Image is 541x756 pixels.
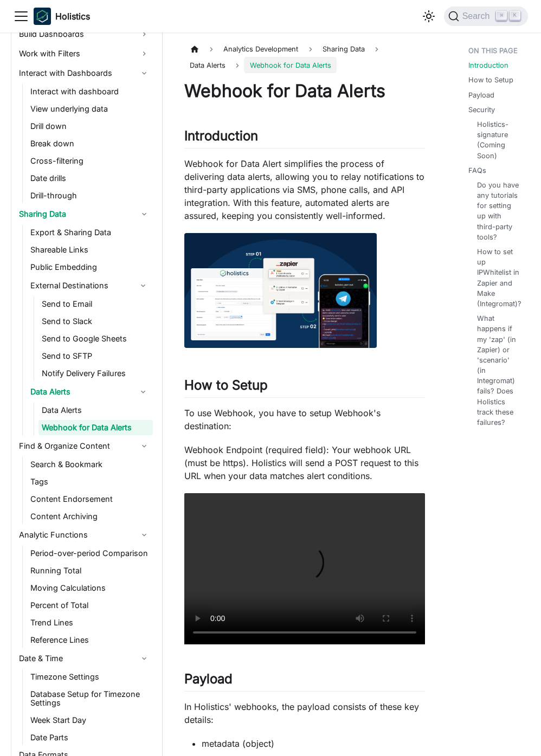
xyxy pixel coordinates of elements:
[184,377,425,398] h2: How to Setup
[27,563,153,578] a: Running Total
[27,546,153,561] a: Period-over-period Comparison
[184,80,425,102] h1: Webhook for Data Alerts
[184,233,377,348] img: webhook.png
[38,331,153,346] a: Send to Google Sheets
[184,41,205,57] a: Home page
[38,420,153,435] a: Webhook for Data Alerts
[27,171,153,186] a: Date drills
[496,11,507,21] kbd: ⌘
[218,41,304,57] span: Analytics Development
[420,8,437,25] button: Switch between dark and light mode (currently light mode)
[38,296,153,312] a: Send to Email
[27,687,153,710] a: Database Setup for Timezone Settings
[184,700,425,726] p: In Holistics' webhooks, the payload consists of these key details:
[184,406,425,432] p: To use Webhook, you have to setup Webhook's destination:
[27,580,153,596] a: Moving Calculations
[184,157,425,222] p: Webhook for Data Alert simplifies the process of delivering data alerts, allowing you to relay no...
[244,57,336,73] span: Webhook for Data Alerts
[16,25,153,43] a: Build Dashboards
[510,11,520,21] kbd: K
[27,713,153,728] a: Week Start Day
[468,105,495,115] a: Security
[27,260,153,275] a: Public Embedding
[27,383,133,400] a: Data Alerts
[27,632,153,648] a: Reference Lines
[27,225,153,240] a: Export & Sharing Data
[468,75,513,85] a: How to Setup
[27,119,153,134] a: Drill down
[27,509,153,524] a: Content Archiving
[27,598,153,613] a: Percent of Total
[317,41,370,57] span: Sharing Data
[38,403,153,418] a: Data Alerts
[184,493,425,644] video: Your browser does not support embedding video, but you can .
[27,730,153,745] a: Date Parts
[16,45,153,62] a: Work with Filters
[16,64,153,82] a: Interact with Dashboards
[27,492,153,507] a: Content Endorsement
[34,8,90,25] a: HolisticsHolistics
[27,669,153,684] a: Timezone Settings
[477,313,520,428] a: What happens if my 'zap' (in Zapier) or 'scenario' (in Integromat) fails? Does Holistics track th...
[55,10,90,23] b: Holistics
[444,7,528,26] button: Search (Command+K)
[16,526,153,544] a: Analytic Functions
[477,119,520,161] a: Holistics-signature (Coming Soon)
[38,348,153,364] a: Send to SFTP
[27,615,153,630] a: Trend Lines
[27,101,153,117] a: View underlying data
[27,153,153,169] a: Cross-filtering
[184,57,231,73] a: Data Alerts
[459,11,497,21] span: Search
[477,180,520,242] a: Do you have any tutorials for setting up with third-party tools?
[468,165,486,176] a: FAQs
[16,650,153,667] a: Date & Time
[38,314,153,329] a: Send to Slack
[184,671,425,692] h2: Payload
[468,60,508,70] a: Introduction
[27,277,133,294] a: External Destinations
[38,366,153,381] a: Notify Delivery Failures
[184,443,425,482] p: Webhook Endpoint (required field): Your webhook URL (must be https). Holistics will send a POST r...
[27,84,153,99] a: Interact with dashboard
[468,90,494,100] a: Payload
[184,128,425,148] h2: Introduction
[190,61,226,69] span: Data Alerts
[27,136,153,151] a: Break down
[27,474,153,489] a: Tags
[133,383,153,400] button: Collapse sidebar category 'Data Alerts'
[477,247,521,309] a: How to set up IPWhitelist in Zapier and Make (Integromat)?
[16,437,153,455] a: Find & Organize Content
[34,8,51,25] img: Holistics
[27,188,153,203] a: Drill-through
[27,242,153,257] a: Shareable Links
[16,205,153,223] a: Sharing Data
[133,277,153,294] button: Collapse sidebar category 'External Destinations'
[13,8,29,24] button: Toggle navigation bar
[27,457,153,472] a: Search & Bookmark
[184,41,425,73] nav: Breadcrumbs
